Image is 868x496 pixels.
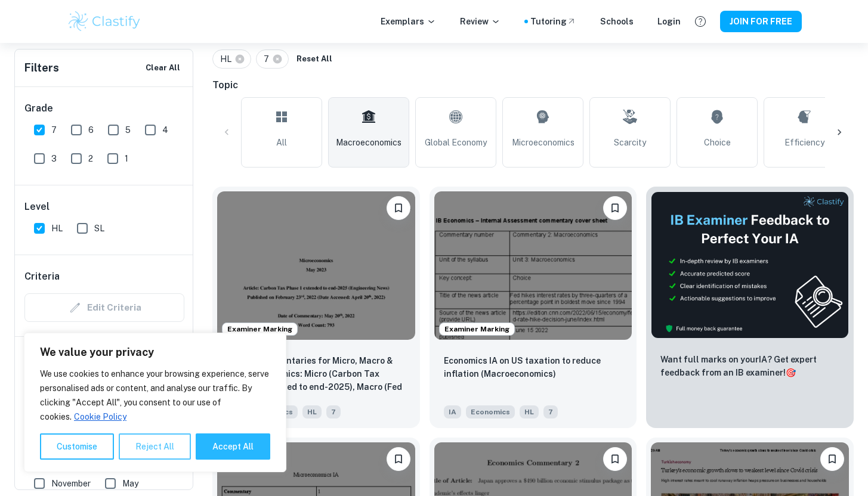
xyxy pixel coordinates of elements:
p: Exemplars [381,15,436,28]
span: 6 [88,123,94,137]
span: HL [220,52,237,66]
button: Accept All [196,433,270,460]
a: Tutoring [530,15,576,28]
h6: Topic [212,78,854,92]
img: Economics IA example thumbnail: Economics IA on US taxation to reduce in [434,191,632,340]
button: Clear All [143,59,183,77]
span: SL [94,222,104,235]
button: Reject All [119,433,191,460]
span: November [51,477,91,490]
span: 4 [162,123,168,137]
span: Global Economy [425,136,487,149]
span: IA [444,405,461,418]
div: We value your privacy [24,333,286,472]
button: Customise [40,433,114,460]
span: HL [520,405,539,418]
button: JOIN FOR FREE [720,11,802,32]
span: 5 [125,123,131,137]
span: 1 [125,152,128,165]
span: All [276,136,287,149]
p: We value your privacy [40,345,270,359]
button: Please log in to bookmark exemplars [387,447,410,471]
span: Examiner Marking [223,324,297,334]
a: Cookie Policy [73,411,127,422]
span: 7 [543,405,558,418]
h6: Level [24,200,184,214]
span: 7 [326,405,341,418]
div: 7 [256,49,289,69]
div: Criteria filters are unavailable when searching by topic [24,293,184,322]
img: Clastify logo [67,10,143,33]
p: We use cookies to enhance your browsing experience, serve personalised ads or content, and analys... [40,367,270,424]
span: 3 [51,152,57,165]
span: Macroeconomics [336,136,401,149]
img: Thumbnail [651,191,849,339]
span: Economics [466,405,515,418]
a: Examiner MarkingPlease log in to bookmark exemplarsEconomics IA on US taxation to reduce inflatio... [430,187,637,428]
p: Economics IA on US taxation to reduce inflation (Macroeconomics) [444,354,623,380]
a: Login [657,15,681,28]
span: May [122,477,138,490]
h6: Grade [24,101,184,116]
div: HL [212,49,251,69]
button: Please log in to bookmark exemplars [387,196,410,220]
button: Help and Feedback [690,11,711,32]
span: 2 [88,152,93,165]
h6: Criteria [24,269,60,284]
span: 7 [264,52,274,66]
span: 🎯 [786,368,796,377]
span: 7 [51,123,57,137]
span: Choice [704,136,731,149]
p: Article Commentaries for Micro, Macro & Global Economics: Micro (Carbon Tax Phase 1 extended to e... [227,354,406,395]
p: Want full marks on your IA ? Get expert feedback from an IB examiner! [660,353,839,379]
p: Review [460,15,501,28]
button: Please log in to bookmark exemplars [820,447,844,471]
span: HL [51,222,63,235]
a: Schools [600,15,634,28]
button: Reset All [294,50,335,68]
button: Please log in to bookmark exemplars [603,196,627,220]
img: Economics IA example thumbnail: Article Commentaries for Micro, Macro & [217,191,415,340]
a: ThumbnailWant full marks on yourIA? Get expert feedback from an IB examiner! [646,187,854,428]
span: Examiner Marking [440,324,514,334]
h6: Filters [24,60,59,76]
span: Microeconomics [512,136,574,149]
a: Examiner MarkingPlease log in to bookmark exemplarsArticle Commentaries for Micro, Macro & Global... [212,187,420,428]
span: HL [302,405,322,418]
button: Please log in to bookmark exemplars [603,447,627,471]
span: Scarcity [614,136,646,149]
span: Efficiency [784,136,824,149]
